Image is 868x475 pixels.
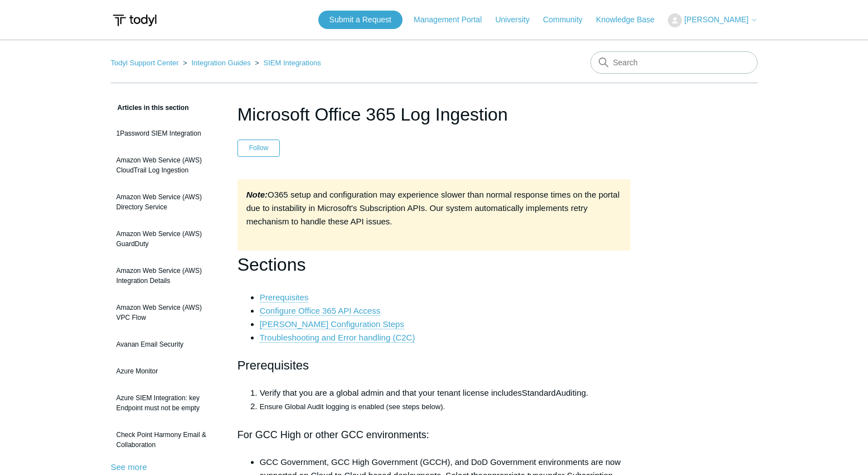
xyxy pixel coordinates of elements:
[237,140,280,156] button: Follow Article
[111,59,179,67] a: Todyl Support Center
[522,388,556,397] span: Standard
[111,186,221,218] a: Amazon Web Service (AWS) Directory Service
[495,14,540,26] a: University
[191,59,250,67] a: Integration Guides
[414,14,493,26] a: Management Portal
[590,51,758,74] input: Search
[111,462,147,472] a: See more
[237,179,631,251] div: O365 setup and configuration may experience slower than normal response times on the portal due t...
[684,15,748,24] span: [PERSON_NAME]
[237,101,631,128] h1: Microsoft Office 365 Log Ingestion
[260,306,381,316] a: Configure Office 365 API Access
[237,251,631,279] h1: Sections
[111,10,158,31] img: Todyl Support Center Help Center home page
[260,402,445,411] span: Ensure Global Audit logging is enabled (see steps below).
[260,319,404,329] a: [PERSON_NAME] Configuration Steps
[260,292,309,303] a: Prerequisites
[181,59,253,67] li: Integration Guides
[596,14,666,26] a: Knowledge Base
[111,361,221,382] a: Azure Monitor
[111,424,221,455] a: Check Point Harmony Email & Collaboration
[237,429,429,440] span: For GCC High or other GCC environments:
[668,13,757,27] button: [PERSON_NAME]
[111,104,189,112] span: Articles in this section
[246,190,268,199] strong: Note:
[260,388,522,397] span: Verify that you are a global admin and that your tenant license includes
[586,388,588,397] span: .
[556,388,586,397] span: Auditing
[111,297,221,328] a: Amazon Web Service (AWS) VPC Flow
[318,11,403,29] a: Submit a Request
[111,150,221,181] a: Amazon Web Service (AWS) CloudTrail Log Ingestion
[111,223,221,255] a: Amazon Web Service (AWS) GuardDuty
[264,59,321,67] a: SIEM Integrations
[260,333,415,343] a: Troubleshooting and Error handling (C2C)
[111,387,221,419] a: Azure SIEM Integration: key Endpoint must not be empty
[111,334,221,355] a: Avanan Email Security
[543,14,594,26] a: Community
[111,260,221,291] a: Amazon Web Service (AWS) Integration Details
[111,123,221,144] a: 1Password SIEM Integration
[253,59,321,67] li: SIEM Integrations
[237,356,631,375] h2: Prerequisites
[111,59,181,67] li: Todyl Support Center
